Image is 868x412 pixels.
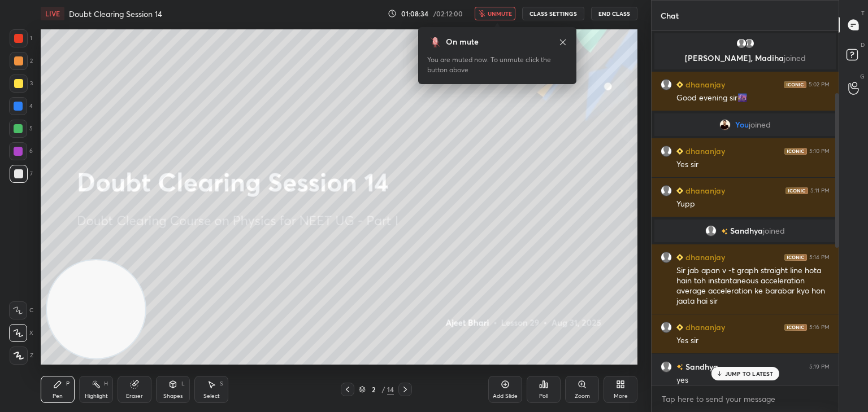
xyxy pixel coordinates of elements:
div: C [9,301,33,319]
div: 2 [10,52,33,70]
div: Shapes [163,393,183,399]
div: LIVE [41,7,64,20]
div: Zoom [575,393,590,399]
div: Highlight [85,393,108,399]
div: H [104,381,108,387]
div: Poll [539,393,548,399]
div: Add Slide [493,393,518,399]
div: 2 [368,386,379,393]
div: Eraser [126,393,143,399]
div: 1 [10,29,32,47]
div: 14 [387,384,394,395]
h4: Doubt Clearing Session 14 [69,8,162,19]
div: S [220,381,223,387]
p: G [860,72,865,81]
div: You are muted now. To unmute click the button above [427,55,567,75]
div: Select [203,393,220,399]
div: On mute [446,36,479,48]
p: D [861,41,865,49]
button: End Class [591,7,637,20]
div: 7 [10,165,33,183]
div: grid [652,31,839,385]
p: JUMP TO LATEST [725,370,774,377]
span: unmute [488,10,512,17]
div: More [614,393,628,399]
button: CLASS SETTINGS [522,7,584,20]
p: T [861,9,865,17]
div: 3 [10,74,33,93]
div: L [181,381,185,387]
div: 4 [9,97,33,115]
div: 5 [9,120,33,138]
div: P [66,381,70,387]
div: 6 [9,142,33,160]
p: Chat [652,1,688,30]
div: / [381,386,385,393]
div: X [9,324,33,342]
button: unmute [475,7,515,20]
div: Z [10,347,33,365]
div: Pen [53,393,63,399]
